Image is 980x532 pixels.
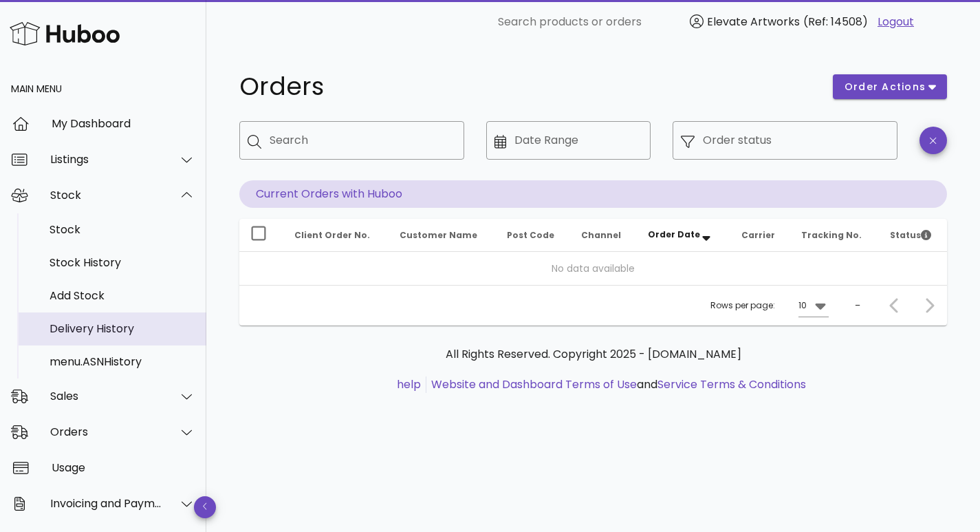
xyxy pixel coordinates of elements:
th: Status [879,219,947,252]
p: All Rights Reserved. Copyright 2025 - [DOMAIN_NAME] [250,346,936,363]
a: help [397,376,421,392]
div: Stock History [50,256,195,269]
span: Customer Name [400,229,477,241]
button: order actions [833,74,947,99]
div: Delivery History [50,322,195,335]
a: Logout [878,14,914,30]
span: (Ref: 14508) [803,14,868,30]
div: Stock [50,189,162,202]
div: Add Stock [50,289,195,302]
div: – [855,299,860,312]
div: menu.ASNHistory [50,355,195,368]
div: Listings [50,153,162,166]
div: 10 [798,299,807,312]
div: Stock [50,223,195,236]
h1: Orders [239,74,816,99]
div: Rows per page: [710,286,829,326]
div: Usage [52,461,195,474]
div: Invoicing and Payments [50,497,162,510]
span: Client Order No. [294,229,370,241]
th: Post Code [496,219,571,252]
a: Service Terms & Conditions [657,376,806,392]
div: 10Rows per page: [798,295,829,317]
span: Status [890,229,931,241]
span: order actions [844,80,926,94]
span: Carrier [741,229,775,241]
span: Order Date [648,228,700,240]
span: Tracking No. [801,229,862,241]
th: Customer Name [389,219,496,252]
th: Order Date: Sorted descending. Activate to remove sorting. [637,219,730,252]
img: Huboo Logo [10,19,120,48]
th: Tracking No. [790,219,879,252]
th: Carrier [730,219,790,252]
li: and [426,376,806,393]
th: Client Order No. [283,219,389,252]
p: Current Orders with Huboo [239,180,947,208]
div: Sales [50,390,162,403]
th: Channel [570,219,637,252]
div: Orders [50,425,162,438]
span: Elevate Artworks [707,14,800,30]
div: My Dashboard [52,117,195,130]
a: Website and Dashboard Terms of Use [431,376,637,392]
td: No data available [239,252,947,285]
span: Channel [581,229,621,241]
span: Post Code [507,229,554,241]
